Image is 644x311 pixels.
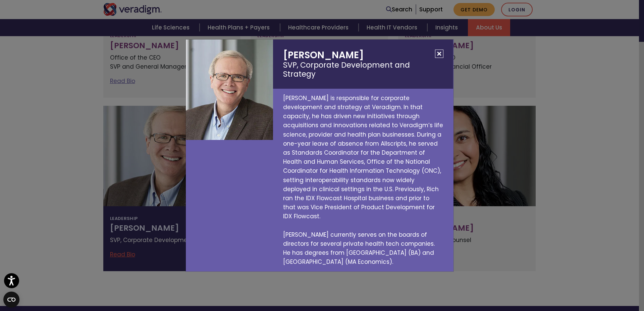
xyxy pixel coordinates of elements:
iframe: Drift Chat Widget [610,278,636,303]
h2: [PERSON_NAME] [273,40,453,89]
p: [PERSON_NAME] is responsible for corporate development and strategy at Veradigm. In that capacity... [273,89,453,272]
small: SVP, Corporate Development and Strategy [283,61,443,79]
button: Open CMP widget [3,292,19,308]
button: Close [435,50,443,58]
